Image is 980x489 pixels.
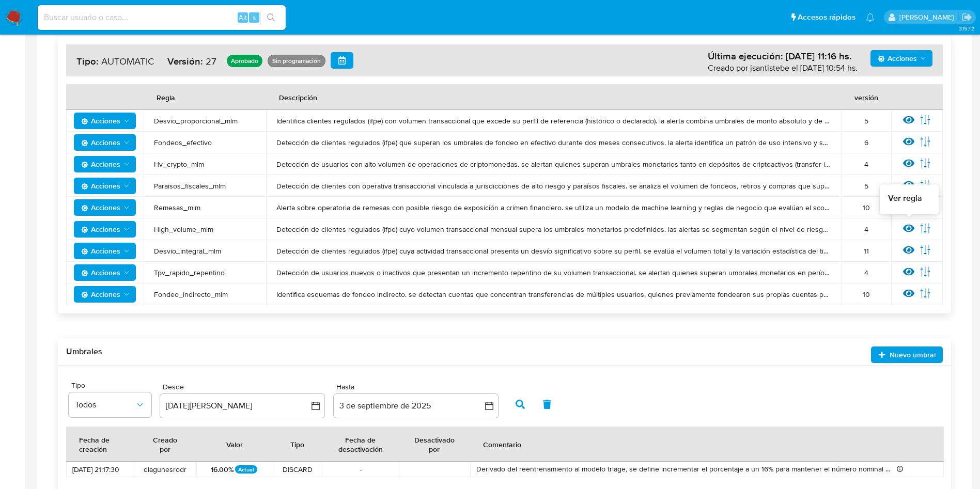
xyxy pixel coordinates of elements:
[260,10,282,25] button: search-icon
[239,12,247,22] span: Alt
[798,12,855,23] span: Accesos rápidos
[899,12,958,22] p: joaquin.santistebe@mercadolibre.com
[959,24,975,33] span: 3.157.2
[866,13,875,22] a: Notificaciones
[38,11,286,24] input: Buscar usuario o caso...
[253,12,256,22] span: s
[961,12,972,23] a: Salir
[888,193,922,204] span: Ver regla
